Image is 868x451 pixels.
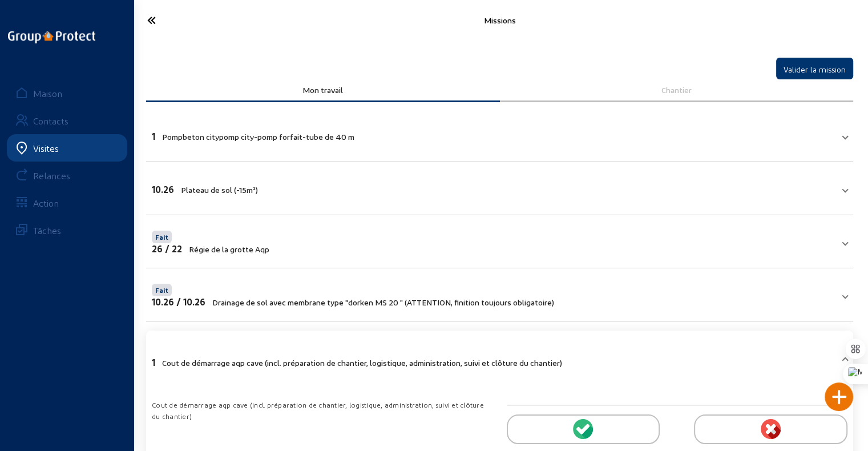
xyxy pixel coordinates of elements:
font: Régie de la grotte Aqp [189,244,269,254]
mat-expansion-panel-header: Fait10.26 / 10.26Drainage de sol avec membrane type "dorken MS 20 " (ATTENTION, finition toujours... [146,275,853,314]
font: 1 [152,357,155,368]
font: Visites [33,143,59,154]
mat-expansion-panel-header: Fait26 / 22Régie de la grotte Aqp [146,222,853,261]
font: Fait [155,286,168,294]
font: Pompbeton citypomp city-pomp forfait-tube de 40 m [162,132,354,142]
font: Maison [33,88,62,99]
font: Action [33,198,59,208]
img: logo-oneline.png [8,31,95,43]
a: Visites [7,134,127,162]
font: Mon travail [302,85,343,95]
a: Relances [7,162,127,189]
font: Tâches [33,225,61,236]
font: Relances [33,170,70,181]
font: Cout de démarrage aqp cave (incl. préparation de chantier, logistique, administration, suivi et c... [162,358,562,368]
font: Chantier [661,85,692,95]
mat-expansion-panel-header: 1Cout de démarrage aqp cave (incl. préparation de chantier, logistique, administration, suivi et ... [146,337,853,385]
mat-expansion-panel-header: 1Pompbeton citypomp city-pomp forfait-tube de 40 m [146,116,853,155]
font: Drainage de sol avec membrane type "dorken MS 20 " (ATTENTION, finition toujours obligatoire) [212,297,554,307]
a: Maison [7,79,127,107]
font: Missions [484,15,516,25]
font: Contacts [33,115,68,126]
a: Tâches [7,216,127,244]
font: Plateau de sol (-15m²) [181,185,258,195]
font: 26 / 22 [152,243,182,254]
font: 10.26 [152,184,174,195]
a: Contacts [7,107,127,134]
font: Cout de démarrage aqp cave (incl. préparation de chantier, logistique, administration, suivi et c... [152,401,484,420]
font: 1 [152,131,155,142]
button: Valider la mission [776,58,853,79]
mat-expansion-panel-header: 10.26Plateau de sol (-15m²) [146,169,853,208]
a: Action [7,189,127,216]
font: 10.26 / 10.26 [152,296,205,307]
font: Fait [155,233,168,241]
font: Valider la mission [784,65,846,74]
